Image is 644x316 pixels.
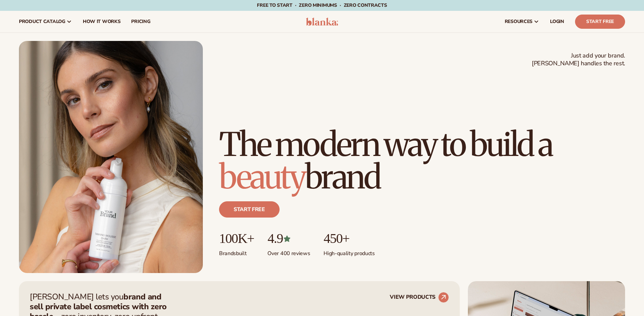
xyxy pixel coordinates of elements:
[19,19,65,24] span: product catalog
[83,19,121,24] span: How It Works
[219,128,625,193] h1: The modern way to build a brand
[267,246,310,257] p: Over 400 reviews
[575,15,625,29] a: Start Free
[219,246,254,257] p: Brands built
[126,11,156,32] a: pricing
[532,52,625,68] span: Just add your brand. [PERSON_NAME] handles the rest.
[14,11,77,32] a: product catalog
[306,18,338,26] img: logo
[19,41,203,273] img: Female holding tanning mousse.
[550,19,564,24] span: LOGIN
[219,201,280,218] a: Start free
[77,11,126,32] a: How It Works
[505,19,532,24] span: resources
[219,157,305,197] span: beauty
[390,292,449,303] a: VIEW PRODUCTS
[267,231,310,246] p: 4.9
[545,11,570,32] a: LOGIN
[257,2,387,8] span: Free to start · ZERO minimums · ZERO contracts
[219,231,254,246] p: 100K+
[131,19,150,24] span: pricing
[499,11,545,32] a: resources
[324,246,375,257] p: High-quality products
[324,231,375,246] p: 450+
